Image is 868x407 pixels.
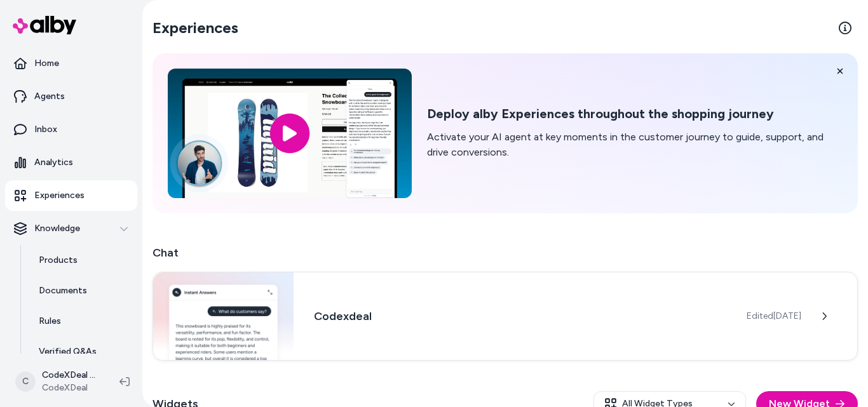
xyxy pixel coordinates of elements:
[5,48,137,79] a: Home
[5,213,137,244] button: Knowledge
[153,272,858,361] a: Chat widgetCodexdealEdited[DATE]
[314,307,726,325] h3: Codexdeal
[26,276,137,306] a: Documents
[42,382,99,394] span: CodeXDeal
[39,254,78,267] p: Products
[153,18,238,38] h2: Experiences
[39,284,87,297] p: Documents
[34,189,85,202] p: Experiences
[34,222,80,235] p: Knowledge
[34,90,65,103] p: Agents
[34,123,57,136] p: Inbox
[747,310,801,323] span: Edited [DATE]
[5,81,137,112] a: Agents
[15,371,36,392] span: C
[5,114,137,145] a: Inbox
[8,361,109,402] button: CCodeXDeal ShopifyCodeXDeal
[34,156,73,169] p: Analytics
[26,245,137,276] a: Products
[34,57,59,70] p: Home
[42,369,99,382] p: CodeXDeal Shopify
[5,147,137,178] a: Analytics
[427,106,843,122] h2: Deploy alby Experiences throughout the shopping journey
[153,272,294,360] img: Chat widget
[39,345,97,358] p: Verified Q&As
[153,244,858,262] h2: Chat
[427,130,843,160] p: Activate your AI agent at key moments in the customer journey to guide, support, and drive conver...
[26,306,137,337] a: Rules
[5,180,137,211] a: Experiences
[39,315,61,328] p: Rules
[13,16,76,34] img: alby Logo
[26,337,137,367] a: Verified Q&As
